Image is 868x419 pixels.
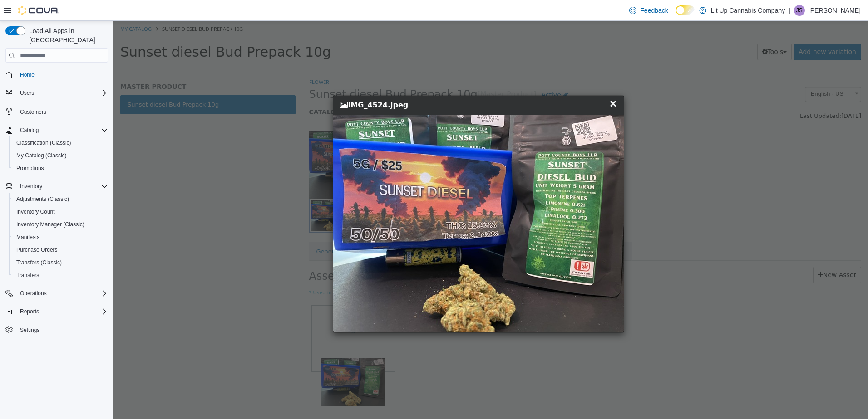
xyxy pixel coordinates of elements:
[13,206,59,217] a: Inventory Count
[5,64,108,360] nav: Complex example
[20,71,35,78] span: Home
[2,287,112,300] button: Operations
[13,219,108,230] span: Inventory Manager (Classic)
[9,244,112,256] button: Purchase Orders
[13,257,108,268] span: Transfers (Classic)
[2,180,112,193] button: Inventory
[2,87,112,99] button: Users
[13,270,43,281] a: Transfers
[809,5,861,16] p: [PERSON_NAME]
[9,193,112,205] button: Adjustments (Classic)
[640,6,668,15] span: Feedback
[16,306,108,317] span: Reports
[13,219,88,230] a: Inventory Manager (Classic)
[16,288,50,299] button: Operations
[16,69,108,80] span: Home
[16,181,46,192] button: Inventory
[16,195,69,203] span: Adjustments (Classic)
[9,205,112,218] button: Inventory Count
[16,152,67,159] span: My Catalog (Classic)
[2,68,112,81] button: Home
[18,6,59,15] img: Cova
[16,125,42,136] button: Catalog
[13,150,108,161] span: My Catalog (Classic)
[9,162,112,175] button: Promotions
[227,79,495,90] h4: IMG_4524.jpeg
[13,194,73,205] a: Adjustments (Classic)
[13,194,108,205] span: Adjustments (Classic)
[13,137,75,148] a: Classification (Classic)
[13,232,108,243] span: Manifests
[711,5,785,16] p: Lit Up Cannabis Company
[13,232,43,243] a: Manifests
[20,290,47,297] span: Operations
[16,88,108,98] span: Users
[13,150,70,161] a: My Catalog (Classic)
[20,127,39,134] span: Catalog
[2,323,112,336] button: Settings
[20,308,39,315] span: Reports
[626,1,671,19] a: Feedback
[16,324,108,336] span: Settings
[16,181,108,192] span: Inventory
[2,105,112,118] button: Customers
[9,256,112,269] button: Transfers (Classic)
[16,288,108,299] span: Operations
[794,5,805,16] div: Jessica Smith
[16,139,71,146] span: Classification (Classic)
[16,106,108,117] span: Customers
[9,269,112,282] button: Transfers
[20,89,34,97] span: Users
[9,149,112,162] button: My Catalog (Classic)
[16,306,43,317] button: Reports
[16,69,38,80] a: Home
[9,231,112,244] button: Manifests
[16,234,39,241] span: Manifests
[13,163,108,174] span: Promotions
[9,218,112,231] button: Inventory Manager (Classic)
[796,5,803,16] span: JS
[496,77,504,88] span: ×
[16,107,50,117] a: Customers
[16,165,44,172] span: Promotions
[13,206,108,217] span: Inventory Count
[16,325,43,336] a: Settings
[13,244,61,255] a: Purchase Orders
[676,5,695,15] input: Dark Mode
[2,124,112,136] button: Catalog
[16,259,62,266] span: Transfers (Classic)
[16,208,55,215] span: Inventory Count
[16,272,39,279] span: Transfers
[13,257,65,268] a: Transfers (Classic)
[13,244,108,255] span: Purchase Orders
[220,94,510,312] img: d6f7ecb2-0256-4693-b38b-62e8adcde27a
[16,125,108,136] span: Catalog
[13,270,108,281] span: Transfers
[13,137,108,148] span: Classification (Classic)
[20,108,46,116] span: Customers
[16,221,84,228] span: Inventory Manager (Classic)
[20,183,42,190] span: Inventory
[16,246,58,253] span: Purchase Orders
[13,163,48,174] a: Promotions
[9,136,112,149] button: Classification (Classic)
[2,305,112,318] button: Reports
[16,88,38,98] button: Users
[25,26,108,44] span: Load All Apps in [GEOGRAPHIC_DATA]
[20,326,39,334] span: Settings
[789,5,790,16] p: |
